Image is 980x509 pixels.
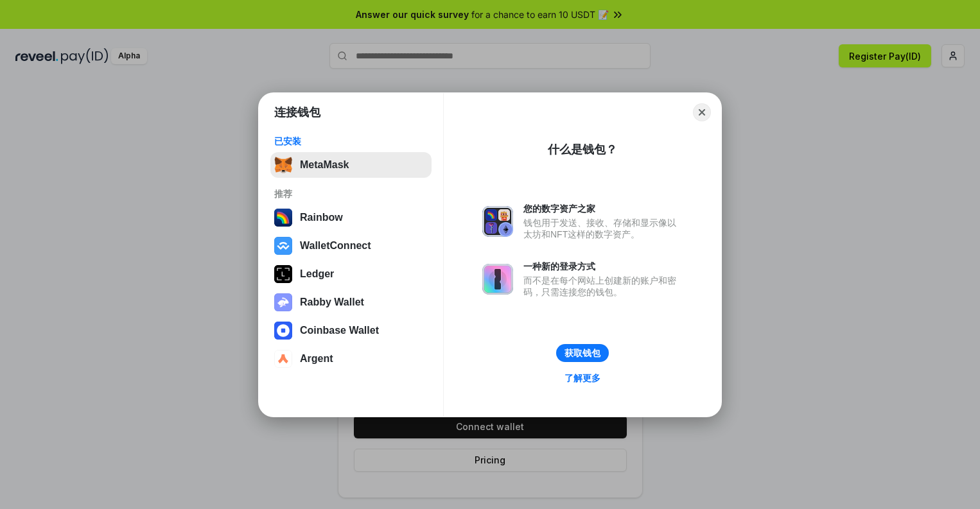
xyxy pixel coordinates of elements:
div: 获取钱包 [564,347,600,359]
div: 已安装 [274,135,428,147]
div: Rainbow [300,212,343,223]
div: MetaMask [300,159,349,171]
div: 一种新的登录方式 [523,261,683,272]
img: svg+xml,%3Csvg%20width%3D%2228%22%20height%3D%2228%22%20viewBox%3D%220%200%2028%2028%22%20fill%3D... [274,350,292,368]
button: Rainbow [270,205,432,230]
div: 您的数字资产之家 [523,203,683,214]
button: Close [693,103,711,121]
button: Rabby Wallet [270,289,432,315]
img: svg+xml,%3Csvg%20width%3D%2228%22%20height%3D%2228%22%20viewBox%3D%220%200%2028%2028%22%20fill%3D... [274,322,292,340]
div: 而不是在每个网站上创建新的账户和密码，只需连接您的钱包。 [523,275,683,298]
div: Coinbase Wallet [300,325,379,336]
div: 推荐 [274,188,428,200]
a: 了解更多 [557,370,608,386]
button: 获取钱包 [556,344,609,362]
img: svg+xml,%3Csvg%20xmlns%3D%22http%3A%2F%2Fwww.w3.org%2F2000%2Fsvg%22%20fill%3D%22none%22%20viewBox... [482,264,513,295]
div: 钱包用于发送、接收、存储和显示像以太坊和NFT这样的数字资产。 [523,217,683,240]
div: WalletConnect [300,240,371,252]
button: MetaMask [270,152,432,178]
div: Ledger [300,268,334,280]
h1: 连接钱包 [274,105,320,120]
button: Coinbase Wallet [270,318,432,343]
button: WalletConnect [270,233,432,259]
div: 什么是钱包？ [548,142,617,157]
button: Argent [270,346,432,372]
button: Ledger [270,261,432,287]
img: svg+xml,%3Csvg%20xmlns%3D%22http%3A%2F%2Fwww.w3.org%2F2000%2Fsvg%22%20fill%3D%22none%22%20viewBox... [274,293,292,311]
img: svg+xml,%3Csvg%20xmlns%3D%22http%3A%2F%2Fwww.w3.org%2F2000%2Fsvg%22%20width%3D%2228%22%20height%3... [274,265,292,283]
img: svg+xml,%3Csvg%20width%3D%22120%22%20height%3D%22120%22%20viewBox%3D%220%200%20120%20120%22%20fil... [274,209,292,227]
img: svg+xml,%3Csvg%20width%3D%2228%22%20height%3D%2228%22%20viewBox%3D%220%200%2028%2028%22%20fill%3D... [274,237,292,255]
img: svg+xml,%3Csvg%20xmlns%3D%22http%3A%2F%2Fwww.w3.org%2F2000%2Fsvg%22%20fill%3D%22none%22%20viewBox... [482,206,513,237]
img: svg+xml,%3Csvg%20fill%3D%22none%22%20height%3D%2233%22%20viewBox%3D%220%200%2035%2033%22%20width%... [274,156,292,174]
div: Rabby Wallet [300,297,364,308]
div: 了解更多 [564,372,600,384]
div: Argent [300,353,333,365]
